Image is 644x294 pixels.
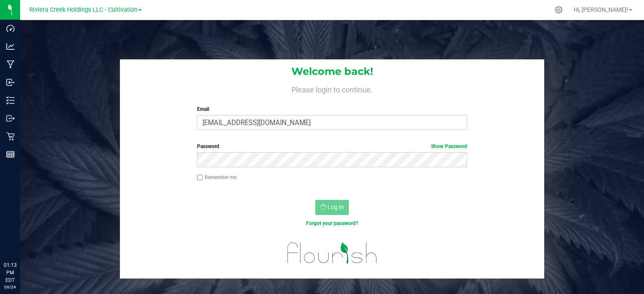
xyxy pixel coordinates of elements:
inline-svg: Outbound [6,114,15,123]
inline-svg: Dashboard [6,24,15,33]
inline-svg: Analytics [6,42,15,51]
button: Log In [315,200,349,215]
span: Log In [327,204,344,210]
a: Show Password [431,143,467,149]
span: Password [197,143,219,149]
label: Remember me [197,174,236,181]
div: Manage settings [553,6,564,14]
p: 09/24 [4,284,16,290]
span: Hi, [PERSON_NAME]! [574,6,628,13]
inline-svg: Reports [6,150,15,159]
inline-svg: Retail [6,132,15,141]
inline-svg: Inventory [6,96,15,105]
a: Forgot your password? [306,220,358,226]
h1: Welcome back! [120,66,544,77]
inline-svg: Manufacturing [6,60,15,69]
label: Email [197,105,467,113]
inline-svg: Inbound [6,78,15,87]
h4: Please login to continue. [120,84,544,94]
p: 01:13 PM EDT [4,261,16,284]
span: Riviera Creek Holdings LLC - Cultivation [29,6,138,13]
input: Remember me [197,175,203,181]
img: flourish_logo.svg [279,236,385,270]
